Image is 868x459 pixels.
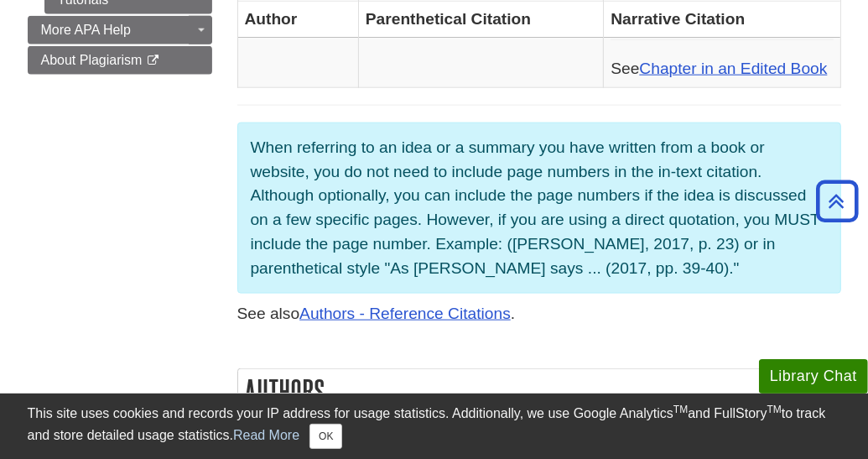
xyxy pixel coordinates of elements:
h2: Authors [238,369,840,414]
a: About Plagiarism [28,46,212,75]
button: Library Chat [759,359,868,394]
button: Close [309,424,342,449]
a: Back to Top [810,190,864,212]
p: When referring to an idea or a summary you have written from a book or website, you do not need t... [251,136,828,281]
a: Authors - Reference Citations [299,305,511,322]
a: More APA Help [28,16,212,44]
a: Chapter in an Edited Book [640,60,828,77]
sup: TM [673,404,688,415]
p: See also . [237,302,841,326]
a: Read More [233,428,299,442]
div: This site uses cookies and records your IP address for usage statistics. Additionally, we use Goo... [28,404,841,449]
span: More APA Help [41,23,131,37]
span: About Plagiarism [41,53,143,67]
sup: TM [767,404,782,415]
i: This link opens in a new window [146,55,160,66]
